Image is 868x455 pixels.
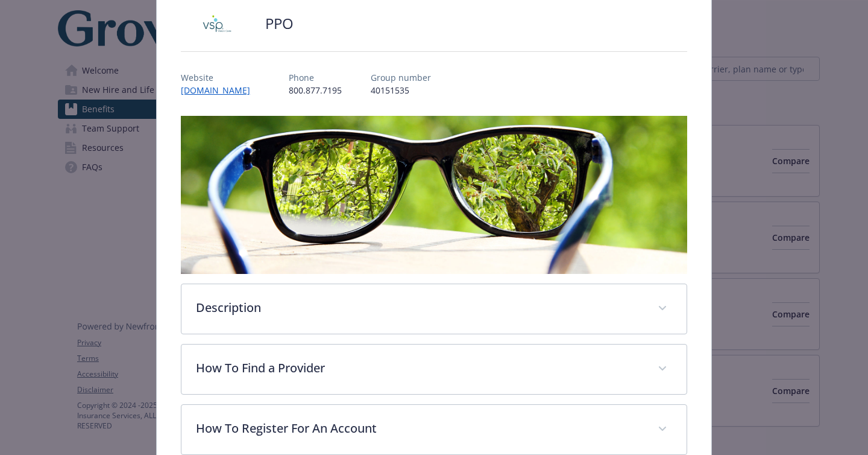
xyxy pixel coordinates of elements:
p: How To Register For An Account [196,419,643,437]
p: 40151535 [371,84,431,97]
h2: PPO [265,13,294,34]
img: banner [181,116,687,274]
img: Vision Service Plan [181,5,253,42]
p: How To Find a Provider [196,359,643,377]
p: 800.877.7195 [289,84,342,97]
p: Description [196,299,643,317]
div: How To Register For An Account [181,405,687,454]
p: Phone [289,71,342,84]
p: Group number [371,71,431,84]
div: Description [181,284,687,334]
p: Website [181,71,260,84]
div: How To Find a Provider [181,345,687,394]
a: [DOMAIN_NAME] [181,84,260,96]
